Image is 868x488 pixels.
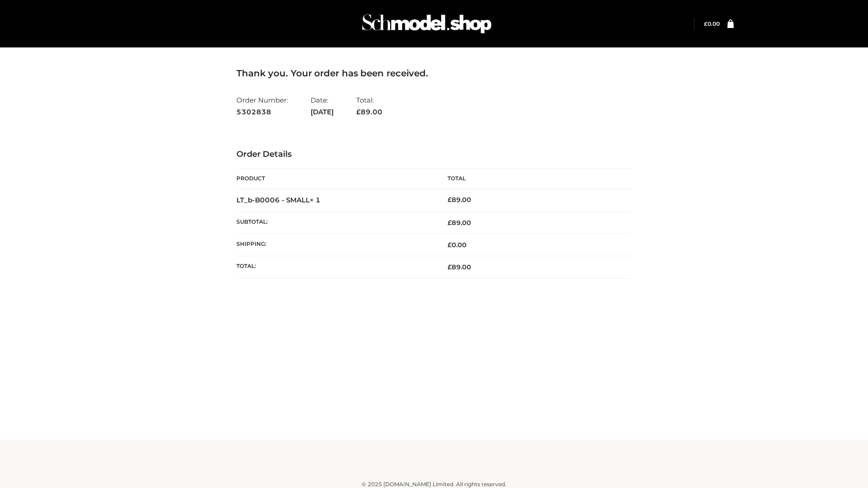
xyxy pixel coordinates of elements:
img: Schmodel Admin 964 [359,6,495,42]
th: Subtotal: [236,211,434,234]
h3: Order Details [236,150,632,160]
bdi: 0.00 [704,20,720,27]
span: £ [448,196,452,204]
strong: LT_b-B0006 - SMALL [236,196,321,204]
bdi: 0.00 [448,241,467,249]
span: 89.00 [448,263,471,271]
a: £0.00 [704,20,720,27]
li: Total: [356,92,382,120]
th: Total [434,169,632,189]
h3: Thank you. Your order has been received. [236,68,632,79]
span: £ [448,263,452,271]
li: Order Number: [236,92,288,120]
span: 89.00 [356,108,382,116]
span: £ [356,108,361,116]
th: Product [236,169,434,189]
span: £ [704,20,708,27]
th: Total: [236,256,434,278]
bdi: 89.00 [448,196,471,204]
span: £ [448,219,452,227]
span: £ [448,241,452,249]
li: Date: [311,92,334,120]
strong: × 1 [310,196,321,204]
strong: [DATE] [311,106,334,118]
strong: 5302838 [236,106,288,118]
th: Shipping: [236,234,434,256]
span: 89.00 [448,219,471,227]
